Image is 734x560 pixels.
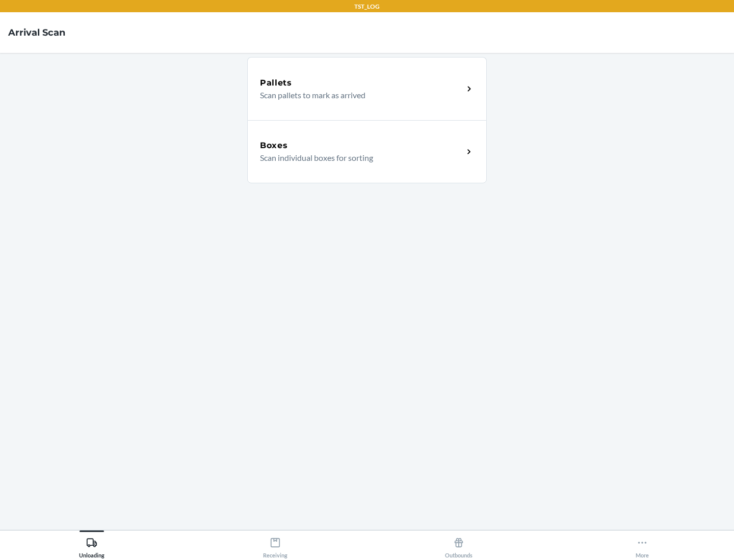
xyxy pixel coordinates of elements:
div: Outbounds [445,533,473,558]
div: Receiving [263,533,287,558]
a: PalletsScan pallets to mark as arrived [247,57,487,120]
button: More [550,530,734,558]
div: More [636,533,649,558]
h5: Boxes [260,139,288,152]
a: BoxesScan individual boxes for sorting [247,120,487,183]
div: Unloading [79,533,104,558]
h5: Pallets [260,77,292,89]
p: TST_LOG [354,2,380,11]
p: Scan individual boxes for sorting [260,152,455,164]
p: Scan pallets to mark as arrived [260,89,455,101]
h4: Arrival Scan [8,26,65,39]
button: Outbounds [367,530,550,558]
button: Receiving [183,530,367,558]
